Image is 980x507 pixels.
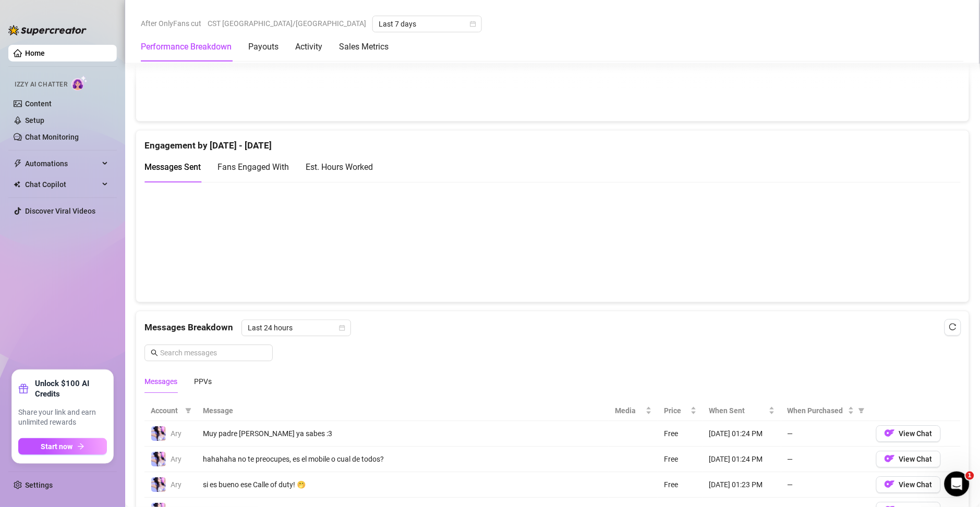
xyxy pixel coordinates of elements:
[248,41,279,53] div: Payouts
[658,401,703,421] th: Price
[217,162,289,172] span: Fans Engaged With
[151,426,166,441] img: Ary
[18,384,29,394] span: gift
[876,451,941,467] button: OFView Chat
[144,319,961,336] div: Messages Breakdown
[856,403,867,418] span: filter
[151,452,166,466] img: Ary
[160,347,267,358] input: Search messages
[203,479,602,490] div: si es bueno ese Calle of duty! 🤭
[876,476,941,493] button: OFView Chat
[885,479,895,489] img: OF
[144,162,201,172] span: Messages Sent
[171,455,182,463] span: Ary
[18,407,107,428] span: Share your link and earn unlimited rewards
[703,421,781,447] td: [DATE] 01:24 PM
[615,405,643,416] span: Media
[25,155,99,172] span: Automations
[77,443,84,450] span: arrow-right
[781,447,870,472] td: —
[966,472,974,480] span: 1
[25,207,95,215] a: Discover Viral Videos
[876,483,941,491] a: OFView Chat
[788,405,846,416] span: When Purchased
[703,472,781,498] td: [DATE] 01:23 PM
[609,401,658,421] th: Media
[248,320,345,336] span: Last 24 hours
[658,472,703,498] td: Free
[151,349,158,356] span: search
[203,453,602,465] div: hahahaha no te preocupes, es el mobile o cual de todos?
[25,176,99,193] span: Chat Copilot
[709,405,767,416] span: When Sent
[295,41,322,53] div: Activity
[25,100,52,108] a: Content
[25,49,45,57] a: Home
[208,16,366,31] span: CST [GEOGRAPHIC_DATA]/[GEOGRAPHIC_DATA]
[858,407,865,414] span: filter
[185,407,191,414] span: filter
[14,181,20,188] img: Chat Copilot
[899,455,933,463] span: View Chat
[18,438,107,455] button: Start nowarrow-right
[949,323,957,330] span: reload
[171,480,182,489] span: Ary
[781,421,870,447] td: —
[876,431,941,440] a: OFView Chat
[339,325,345,331] span: calendar
[41,442,73,451] span: Start now
[899,429,933,438] span: View Chat
[25,116,44,125] a: Setup
[876,425,941,442] button: OFView Chat
[876,457,941,465] a: OFView Chat
[781,472,870,498] td: —
[306,160,373,174] div: Est. Hours Worked
[144,376,177,387] div: Messages
[885,428,895,438] img: OF
[151,405,181,416] span: Account
[379,16,476,32] span: Last 7 days
[25,133,79,141] a: Chat Monitoring
[885,453,895,464] img: OF
[194,376,212,387] div: PPVs
[141,41,232,53] div: Performance Breakdown
[8,25,87,35] img: logo-BBDzfeDw.svg
[658,447,703,472] td: Free
[183,403,193,418] span: filter
[171,429,182,438] span: Ary
[71,76,88,91] img: AI Chatter
[15,80,67,90] span: Izzy AI Chatter
[14,159,22,168] span: thunderbolt
[945,472,970,497] iframe: Intercom live chat
[664,405,688,416] span: Price
[144,130,961,153] div: Engagement by [DATE] - [DATE]
[470,21,476,27] span: calendar
[703,447,781,472] td: [DATE] 01:24 PM
[141,16,201,31] span: After OnlyFans cut
[658,421,703,447] td: Free
[151,477,166,492] img: Ary
[703,401,781,421] th: When Sent
[339,41,389,53] div: Sales Metrics
[203,428,602,439] div: Muy padre [PERSON_NAME] ya sabes :3
[35,378,107,399] strong: Unlock $100 AI Credits
[781,401,870,421] th: When Purchased
[899,480,933,489] span: View Chat
[25,481,53,489] a: Settings
[197,401,609,421] th: Message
